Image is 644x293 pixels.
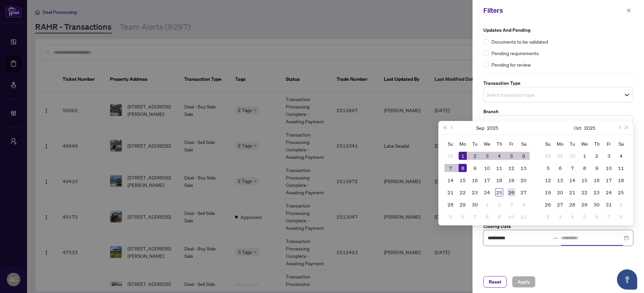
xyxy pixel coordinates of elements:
[493,174,505,186] td: 2025-09-18
[603,198,615,211] td: 2025-10-31
[444,150,457,162] td: 2025-08-31
[566,186,578,198] td: 2025-10-21
[483,152,491,160] div: 3
[495,152,503,160] div: 4
[446,176,455,184] div: 14
[554,186,566,198] td: 2025-10-20
[520,152,528,160] div: 6
[469,150,481,162] td: 2025-09-02
[469,211,481,223] td: 2025-10-07
[469,138,481,150] th: Tu
[578,174,591,186] td: 2025-10-15
[483,79,633,87] label: Transaction Type
[446,152,455,160] div: 31
[578,211,591,223] td: 2025-11-05
[617,188,625,196] div: 25
[517,150,530,162] td: 2025-09-06
[603,138,615,150] th: Fr
[512,276,535,288] button: Apply
[471,152,479,160] div: 2
[544,152,552,160] div: 28
[507,188,515,196] div: 26
[574,121,581,135] button: Choose a month
[457,174,469,186] td: 2025-09-15
[471,213,479,221] div: 7
[517,174,530,186] td: 2025-09-20
[591,174,603,186] td: 2025-10-16
[603,186,615,198] td: 2025-10-24
[444,174,457,186] td: 2025-09-14
[457,198,469,211] td: 2025-09-29
[505,174,517,186] td: 2025-09-19
[626,8,631,13] span: close
[554,162,566,174] td: 2025-10-06
[605,176,613,184] div: 17
[556,152,564,160] div: 29
[481,138,493,150] th: We
[483,108,633,115] label: Branch
[507,152,515,160] div: 5
[556,200,564,209] div: 27
[483,276,507,288] button: Reset
[471,200,479,209] div: 30
[446,213,455,221] div: 5
[487,121,498,135] button: Choose a year
[520,200,528,209] div: 4
[459,152,467,160] div: 1
[444,162,457,174] td: 2025-09-07
[593,152,601,160] div: 2
[584,121,595,135] button: Choose a year
[446,164,455,172] div: 7
[459,176,467,184] div: 15
[554,198,566,211] td: 2025-10-27
[553,235,558,241] span: swap-right
[459,213,467,221] div: 6
[554,211,566,223] td: 2025-11-03
[491,49,539,57] span: Pending requirements
[469,198,481,211] td: 2025-09-30
[459,188,467,196] div: 22
[568,152,576,160] div: 30
[505,162,517,174] td: 2025-09-12
[615,138,627,150] th: Sa
[556,176,564,184] div: 13
[554,138,566,150] th: Mo
[591,138,603,150] th: Th
[542,138,554,150] th: Su
[517,162,530,174] td: 2025-09-13
[505,211,517,223] td: 2025-10-10
[593,164,601,172] div: 9
[483,200,491,209] div: 1
[605,188,613,196] div: 24
[544,176,552,184] div: 12
[493,211,505,223] td: 2025-10-09
[615,186,627,198] td: 2025-10-25
[489,276,501,287] span: Reset
[578,138,591,150] th: We
[483,223,633,230] label: Closing Date
[493,198,505,211] td: 2025-10-02
[617,269,637,290] button: Open asap
[603,174,615,186] td: 2025-10-17
[566,150,578,162] td: 2025-09-30
[615,211,627,223] td: 2025-11-08
[517,138,530,150] th: Sa
[491,38,548,45] span: Documents to be validated
[591,162,603,174] td: 2025-10-09
[568,164,576,172] div: 7
[544,200,552,209] div: 26
[542,198,554,211] td: 2025-10-26
[469,174,481,186] td: 2025-09-16
[556,213,564,221] div: 3
[495,213,503,221] div: 9
[457,211,469,223] td: 2025-10-06
[542,150,554,162] td: 2025-09-28
[568,188,576,196] div: 21
[444,211,457,223] td: 2025-10-05
[459,164,467,172] div: 8
[580,164,589,172] div: 8
[507,164,515,172] div: 12
[491,61,531,68] span: Pending for review
[603,211,615,223] td: 2025-11-07
[507,200,515,209] div: 3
